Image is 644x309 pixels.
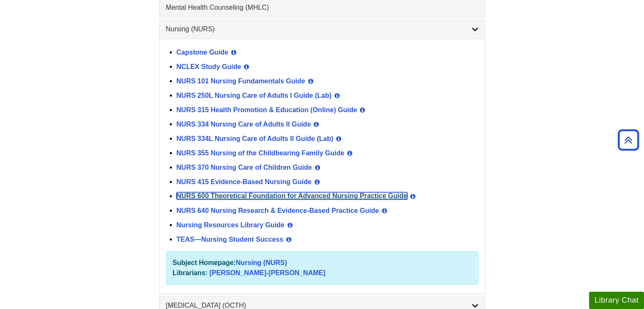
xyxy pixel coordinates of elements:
[177,63,241,70] a: NCLEX Study Guide
[177,178,312,185] a: NURS 415 Evidence-Based Nursing Guide
[166,24,478,34] a: Nursing (NURS)
[177,120,311,127] a: NURS 334 Nursing Care of Adults II Guide
[177,149,345,156] a: NURS 355 Nursing of the Childbearing Family Guide
[210,269,326,276] a: [PERSON_NAME]-[PERSON_NAME]
[173,269,208,276] strong: Librarians:
[177,221,285,228] a: Nursing Resources Library Guide
[177,106,357,113] a: NURS 315 Health Promotion & Education (Online) Guide
[177,91,332,99] a: NURS 250L Nursing Care of Adults I Guide (Lab)
[177,192,407,199] a: NURS 600 Theoretical Foundation for Advanced Nursing Practice Guide
[177,77,305,84] a: NURS 101 Nursing Fundamentals Guide
[615,134,642,146] a: Back to Top
[160,39,485,293] div: Nursing (NURS)
[589,292,644,309] button: Library Chat
[236,259,287,266] a: Nursing (NURS)
[166,3,478,13] a: Mental Health Counseling (MHLC)
[177,48,229,55] a: Capstone Guide
[177,163,312,171] a: NURS 370 Nursing Care of Children Guide
[177,235,284,243] a: TEAS—Nursing Student Success
[177,135,334,142] a: NURS 334L Nursing Care of Adults II Guide (Lab)
[173,259,236,266] strong: Subject Homepage:
[177,207,379,214] a: NURS 640 Nursing Research & Evidence-Based Practice Guide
